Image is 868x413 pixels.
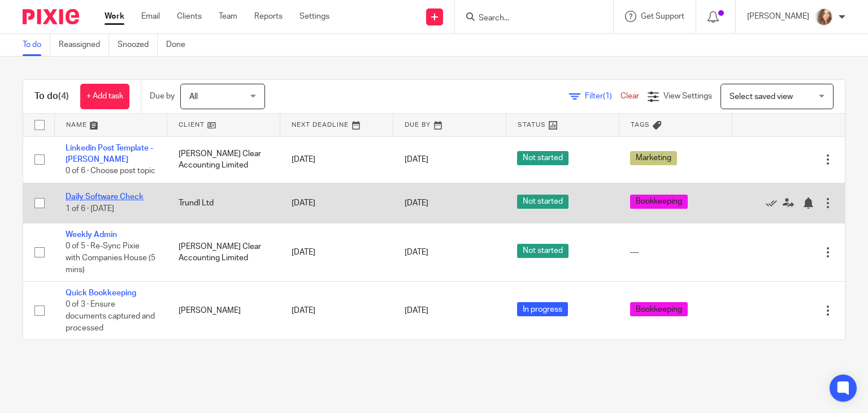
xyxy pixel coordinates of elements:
a: Mark as done [766,197,783,209]
a: Daily Software Check [66,193,144,201]
span: 0 of 3 · Ensure documents captured and processed [66,301,155,332]
td: [PERSON_NAME] [167,282,280,340]
span: Marketing [630,151,677,165]
div: --- [630,247,721,258]
span: 0 of 5 · Re-Sync Pixie with Companies House (5 mins) [66,243,155,274]
td: [PERSON_NAME] Clear Accounting Limited [167,223,280,282]
span: Not started [517,244,568,258]
span: Not started [517,151,568,165]
span: [DATE] [405,156,428,164]
a: Done [166,34,194,56]
span: Not started [517,195,568,209]
a: + Add task [80,84,129,109]
a: Work [105,11,124,22]
span: [DATE] [405,248,428,256]
input: Search [478,14,579,24]
a: Reports [254,11,283,22]
a: To do [23,34,50,56]
span: (1) [603,92,612,100]
a: Quick Bookkeeping [66,289,136,297]
a: Weekly Admin [66,231,117,239]
span: 1 of 6 · [DATE] [66,205,114,213]
td: [PERSON_NAME] Clear Accounting Limited [167,136,280,183]
span: View Settings [663,92,712,100]
a: Clients [177,11,202,22]
span: 0 of 6 · Choose post topic [66,167,155,175]
a: Clear [620,92,639,100]
span: Select saved view [730,93,793,101]
td: Trundl Ltd [167,183,280,223]
img: Pixie [23,9,79,24]
p: Due by [150,91,175,102]
span: Bookkeeping [630,302,688,316]
a: Snoozed [118,34,158,56]
span: Filter [585,92,620,100]
span: Tags [631,122,650,128]
span: [DATE] [405,199,428,207]
a: Linkedin Post Template - [PERSON_NAME] [66,144,153,164]
span: Get Support [641,12,684,20]
a: Reassigned [59,34,109,56]
td: [DATE] [280,136,393,183]
a: Email [141,11,160,22]
span: [DATE] [405,307,428,315]
h1: To do [34,91,69,102]
p: [PERSON_NAME] [747,11,809,22]
img: charl-profile%20pic.jpg [815,8,833,26]
a: Team [219,11,237,22]
a: Settings [300,11,329,22]
span: In progress [517,302,568,316]
span: (4) [58,92,69,101]
td: [DATE] [280,223,393,282]
span: Bookkeeping [630,195,688,209]
td: [DATE] [280,282,393,340]
td: [DATE] [280,183,393,223]
span: All [189,93,198,101]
